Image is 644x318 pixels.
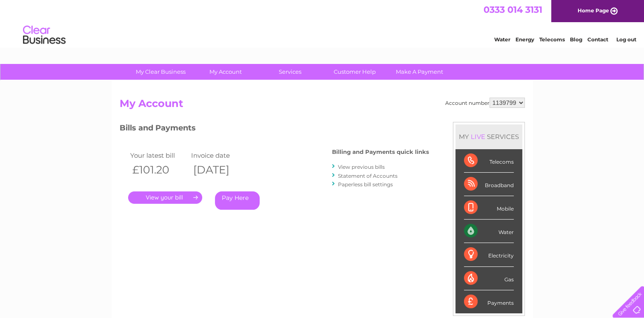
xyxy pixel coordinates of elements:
[384,64,455,80] a: Make A Payment
[190,64,260,80] a: My Account
[120,98,525,114] h2: My Account
[120,122,429,137] h3: Bills and Payments
[464,267,514,290] div: Gas
[455,124,522,149] div: MY SERVICES
[539,36,565,43] a: Telecoms
[464,173,514,196] div: Broadband
[189,150,250,161] td: Invoice date
[126,64,196,80] a: My Clear Business
[515,36,534,43] a: Energy
[23,22,66,48] img: logo.png
[445,98,525,108] div: Account number
[570,36,582,43] a: Blog
[464,149,514,173] div: Telecoms
[121,5,524,41] div: Clear Business is a trading name of Verastar Limited (registered in [GEOGRAPHIC_DATA] No. 3667643...
[215,191,260,210] a: Pay Here
[616,36,636,43] a: Log out
[128,191,202,204] a: .
[464,196,514,220] div: Mobile
[128,150,189,161] td: Your latest bill
[464,220,514,243] div: Water
[464,290,514,313] div: Payments
[189,161,250,179] th: [DATE]
[464,243,514,266] div: Electricity
[469,133,487,141] div: LIVE
[484,4,542,15] a: 0333 014 3131
[332,149,429,155] h4: Billing and Payments quick links
[494,36,510,43] a: Water
[338,181,393,188] a: Paperless bill settings
[338,164,385,170] a: View previous bills
[255,64,325,80] a: Services
[320,64,390,80] a: Customer Help
[128,161,189,179] th: £101.20
[587,36,608,43] a: Contact
[338,173,398,179] a: Statement of Accounts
